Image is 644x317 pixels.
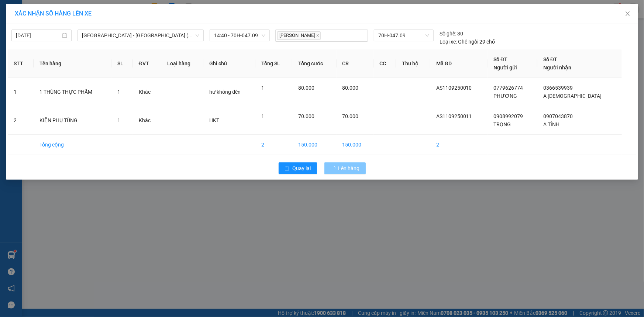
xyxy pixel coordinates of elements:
th: Loại hàng [161,49,204,78]
span: Loại xe: [440,38,457,46]
span: Quay lại [293,164,311,172]
span: hư không đền [209,89,241,95]
th: Mã GD [430,49,488,78]
td: 150.000 [337,135,374,155]
span: HKT [209,117,219,123]
li: Hotline: 1900 8153 [69,27,309,37]
th: STT [8,49,34,78]
li: [STREET_ADDRESS][PERSON_NAME]. [GEOGRAPHIC_DATA], Tỉnh [GEOGRAPHIC_DATA] [69,18,309,27]
span: A [DEMOGRAPHIC_DATA] [543,93,602,99]
span: AS1109250010 [436,85,472,91]
td: 1 [8,78,34,106]
span: Sài Gòn - Tây Ninh (VIP) [82,30,199,41]
span: 70H-047.09 [378,30,429,41]
span: Số ĐT [543,56,557,62]
span: 80.000 [298,85,314,91]
td: Khác [133,106,161,135]
img: logo.jpg [9,9,46,46]
span: XÁC NHẬN SỐ HÀNG LÊN XE [15,10,92,17]
th: CR [337,49,374,78]
span: [PERSON_NAME] [277,31,321,40]
span: rollback [285,166,290,172]
td: 2 [8,106,34,135]
span: TRỌNG [493,121,511,127]
button: rollbackQuay lại [279,162,317,174]
td: Tổng cộng [34,135,111,155]
b: GỬI : PV An Sương ([GEOGRAPHIC_DATA]) [9,54,117,78]
th: Tên hàng [34,49,111,78]
td: 2 [430,135,488,155]
div: 30 [440,30,463,38]
span: A TÍNH [543,121,559,127]
span: 80.000 [342,85,359,91]
span: 0779626774 [493,85,523,91]
th: Tổng SL [255,49,292,78]
span: 14:40 - 70H-047.09 [214,30,265,41]
span: 70.000 [298,113,314,119]
span: Người nhận [543,65,571,70]
td: 1 THÙNG THỰC PHẨM [34,78,111,106]
td: Khác [133,78,161,106]
span: 0907043870 [543,113,573,119]
th: Tổng cước [292,49,336,78]
th: ĐVT [133,49,161,78]
span: Số ĐT [493,56,507,62]
span: Số ghế: [440,30,456,38]
span: 0908992079 [493,113,523,119]
span: Lên hàng [338,164,360,172]
span: loading [330,166,338,171]
span: close [316,34,320,37]
span: 0366539939 [543,85,573,91]
span: 1 [117,89,120,95]
td: 150.000 [292,135,336,155]
input: 11/09/2025 [16,31,61,39]
span: AS1109250011 [436,113,472,119]
button: Close [617,4,638,24]
span: down [195,33,200,38]
span: close [625,11,631,17]
span: 1 [117,117,120,123]
span: 1 [261,113,264,119]
td: 2 [255,135,292,155]
th: SL [111,49,133,78]
td: KIỆN PHỤ TÙNG [34,106,111,135]
span: PHƯƠNG [493,93,517,99]
th: Ghi chú [203,49,255,78]
th: Thu hộ [396,49,430,78]
span: Người gửi [493,65,517,70]
th: CC [374,49,396,78]
span: 70.000 [342,113,359,119]
div: Ghế ngồi 29 chỗ [440,38,495,46]
button: Lên hàng [324,162,366,174]
span: 1 [261,85,264,91]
